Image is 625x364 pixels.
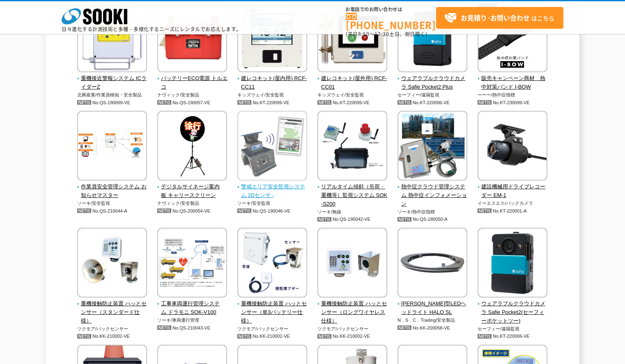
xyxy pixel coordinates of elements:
span: 建設機械用ドライブレコーダー EM-1 [478,183,548,200]
p: N．S．C．Trading/安全製品 [398,317,468,324]
a: 作業員安全管理システム お知らせマスター [77,175,147,200]
span: 重機接近警報システム ICライダーZ [77,74,147,92]
p: No.KK-200058-VE [398,324,468,332]
p: ナヴィック/安全製品 [157,92,227,98]
img: 重機接触防止装置 ハッとセンサー（単3バッテリー仕様） [237,228,307,300]
p: キッズウェイ/安全監視 [317,92,388,98]
p: No.KT-220006-VE [398,98,468,107]
img: ウェアラブルクラウドカメラ Safie Pocket2(セーフィーポケットツー) [478,228,547,300]
img: ウェアラブルクラウドカメラ Safie Pocket2 Plus [398,2,467,74]
a: 重機接触防止装置 ハッとセンサー（スタンダード仕様） [77,292,147,325]
a: 建レコキット(屋内用) RCF-CC11 [237,67,308,92]
strong: お見積り･お問い合わせ [461,13,530,23]
p: No.QS-200054-VE [157,207,227,215]
a: お見積り･お問い合わせはこちら [436,7,563,29]
p: No.QS-190057-VE [157,98,227,107]
p: No.QS-210044-A [77,207,147,215]
span: 重機接触防止装置 ハッとセンサー（スタンダード仕様） [77,300,147,325]
a: 建設機械用ドライブレコーダー EM-1 [478,175,548,200]
span: バッテリーECO電源 トルエコ [157,74,227,92]
span: 8:50 [358,30,370,38]
img: 建レコキット(屋外用) RCF-CC01 [317,2,387,74]
p: ツクモア/バックセンサー [317,325,388,332]
p: No.KK-210002-VE [77,332,147,341]
span: 建レコキット(屋外用) RCF-CC01 [317,74,388,92]
p: ーーー/熱中症指標 [478,92,548,98]
p: キッズウェイ/安全監視 [237,92,308,98]
img: 建設機械用ドライブレコーダー EM-1 [478,111,547,183]
p: イーエスエス/バックカメラ [478,200,548,207]
img: 熱中症クラウド管理システム 熱中症インフォメーション [398,111,467,183]
a: 工事車両運行管理システム ドラモニ SOK-V100 [157,292,227,317]
span: リアルタイム傾斜（吊荷・重機等）監視システム SOK-S200 [317,183,388,208]
span: お電話でのお問い合わせは [346,7,436,12]
span: 熱中症クラウド管理システム 熱中症インフォメーション [398,183,468,208]
p: No.KT-220001-A [478,207,548,215]
p: No.QS-190009-VE [77,98,147,107]
p: No.KT-220099-VE [317,98,388,107]
p: セーフィー/遠隔監視 [478,325,548,332]
a: 重機接触防止装置 ハッとセンサー（ロングワイヤレス仕様） [317,292,388,325]
p: ナヴィック/安全製品 [157,200,227,207]
img: 警戒エリア安全監視システム 2Dセンサ - [237,111,307,183]
a: 建レコキット(屋外用) RCF-CC01 [317,67,388,92]
span: 重機接触防止装置 ハッとセンサー（単3バッテリー仕様） [237,300,308,325]
p: ソーキ/安全監視 [237,200,308,207]
span: デジタルサイネージ案内板 キャリースクリーン [157,183,227,200]
span: 販売キャンペーン商材 熱中対策バンド I-BOW [478,74,548,92]
span: [PERSON_NAME]型LEDヘッドライト HALO SL [398,300,468,317]
p: No.QS-180050-A [398,215,468,224]
img: 建レコキット(屋内用) RCF-CC11 [237,2,307,74]
a: 警戒エリア安全監視システム 2Dセンサ - [237,175,308,200]
img: 販売キャンペーン商材 熱中対策バンド I-BOW [478,2,547,74]
a: 販売キャンペーン商材 熱中対策バンド I-BOW [478,67,548,92]
p: No.KK-210002-VE [237,332,308,341]
span: ウェアラブルクラウドカメラ Safie Pocket2 Plus [398,74,468,92]
span: 警戒エリア安全監視システム 2Dセンサ - [237,183,308,200]
p: セーフィー/遠隔監視 [398,92,468,98]
p: 日々進化する計測技術と多種・多様化するニーズにレンタルでお応えします。 [62,27,241,32]
span: はこちら [444,12,554,24]
p: No.QS-190046-VE [237,207,308,215]
a: バッテリーECO電源 トルエコ [157,67,227,92]
span: ウェアラブルクラウドカメラ Safie Pocket2(セーフィーポケットツー) [478,300,548,325]
p: 北興産業/作業員検知・安全製品 [77,92,147,98]
a: 熱中症クラウド管理システム 熱中症インフォメーション [398,175,468,208]
p: No.QS-210043-VE [157,324,227,332]
img: 全周型LEDヘッドライト HALO SL [398,228,467,300]
p: No.QS-190042-VE [317,215,388,224]
p: ソーキ/熱中症指標 [398,208,468,215]
p: No.KT-220006-VE [478,332,548,341]
img: リアルタイム傾斜（吊荷・重機等）監視システム SOK-S200 [317,111,387,183]
img: 工事車両運行管理システム ドラモニ SOK-V100 [157,228,227,300]
p: ツクモア/バックセンサー [237,325,308,332]
img: 重機接触防止装置 ハッとセンサー（ロングワイヤレス仕様） [317,228,387,300]
span: 工事車両運行管理システム ドラモニ SOK-V100 [157,300,227,317]
p: No.KT-230099-VE [478,98,548,107]
a: リアルタイム傾斜（吊荷・重機等）監視システム SOK-S200 [317,175,388,208]
p: ソーキ/無線 [317,208,388,215]
p: ツクモア/バックセンサー [77,325,147,332]
a: ウェアラブルクラウドカメラ Safie Pocket2(セーフィーポケットツー) [478,292,548,325]
p: ソーキ/車両運行管理 [157,317,227,324]
img: 作業員安全管理システム お知らせマスター [77,111,147,183]
span: 17:30 [375,30,389,38]
span: 重機接触防止装置 ハッとセンサー（ロングワイヤレス仕様） [317,300,388,325]
a: [PERSON_NAME]型LEDヘッドライト HALO SL [398,292,468,317]
img: バッテリーECO電源 トルエコ [157,2,227,74]
p: No.KT-220099-VE [237,98,308,107]
img: デジタルサイネージ案内板 キャリースクリーン [157,111,227,183]
p: No.KK-210002-VE [317,332,388,341]
span: 作業員安全管理システム お知らせマスター [77,183,147,200]
img: 重機接近警報システム ICライダーZ [77,2,147,74]
a: ウェアラブルクラウドカメラ Safie Pocket2 Plus [398,67,468,92]
p: ソーキ/安全監視 [77,200,147,207]
span: 建レコキット(屋内用) RCF-CC11 [237,74,308,92]
a: デジタルサイネージ案内板 キャリースクリーン [157,175,227,200]
a: [PHONE_NUMBER] [346,13,436,30]
span: (平日 ～ 土日、祝日除く) [346,30,427,38]
a: 重機接近警報システム ICライダーZ [77,67,147,92]
a: 重機接触防止装置 ハッとセンサー（単3バッテリー仕様） [237,292,308,325]
img: 重機接触防止装置 ハッとセンサー（スタンダード仕様） [77,228,147,300]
